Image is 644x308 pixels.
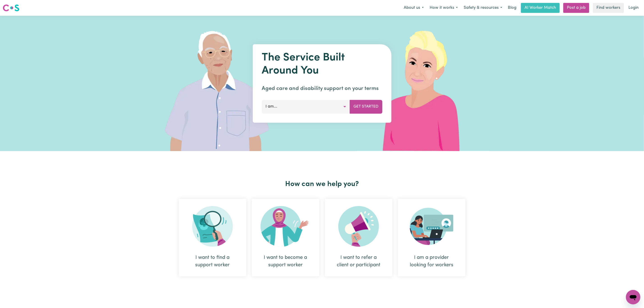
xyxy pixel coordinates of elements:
[336,254,382,269] div: I want to refer a client or participant
[3,4,19,12] img: Careseekers logo
[401,3,427,13] button: About us
[410,206,454,247] img: Provider
[409,254,455,269] div: I am a provider looking for workers
[190,254,236,269] div: I want to find a support worker
[350,100,382,113] button: Get Started
[3,3,19,13] a: Careseekers logo
[563,3,589,13] a: Post a job
[505,3,519,13] a: Blog
[176,180,468,188] h2: How can we help you?
[262,100,350,113] button: I am...
[338,206,379,247] img: Refer
[626,3,641,13] a: Login
[252,199,319,276] div: I want to become a support worker
[263,254,309,269] div: I want to become a support worker
[398,199,465,276] div: I am a provider looking for workers
[593,3,624,13] a: Find workers
[192,206,233,247] img: Search
[261,206,311,247] img: Become Worker
[262,51,382,77] h1: The Service Built Around You
[461,3,505,13] button: Safety & resources
[521,3,560,13] a: AI Worker Match
[325,199,392,276] div: I want to refer a client or participant
[427,3,461,13] button: How it works
[626,290,640,304] iframe: Button to launch messaging window, conversation in progress
[262,85,382,93] p: Aged care and disability support on your terms
[179,199,246,276] div: I want to find a support worker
